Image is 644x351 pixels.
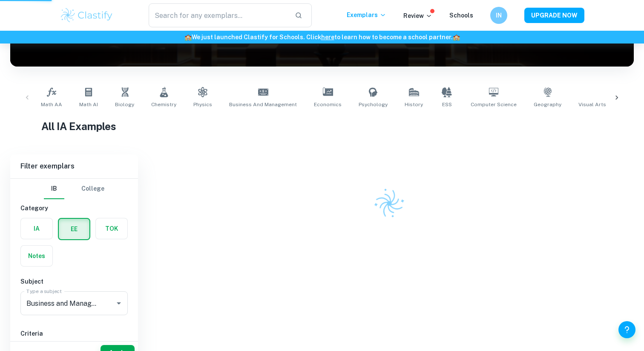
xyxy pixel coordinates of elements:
button: UPGRADE NOW [524,8,584,23]
p: Exemplars [347,10,386,20]
h6: Criteria [20,329,128,338]
label: Type a subject [26,287,62,295]
img: Clastify logo [369,183,410,224]
button: Notes [21,246,52,266]
button: College [81,179,104,199]
button: IN [490,7,507,24]
h1: All IA Examples [41,119,603,134]
a: here [321,34,334,41]
span: Psychology [359,101,388,108]
span: 🏫 [453,34,460,41]
button: Help and Feedback [618,321,635,338]
span: Chemistry [151,101,176,108]
h6: IN [494,11,504,20]
h6: Subject [20,277,128,286]
h6: Category [20,203,128,213]
span: ESS [442,101,452,108]
h6: We just launched Clastify for Schools. Click to learn how to become a school partner. [2,32,642,42]
span: Business and Management [229,101,297,108]
button: EE [59,219,89,239]
button: IA [21,218,52,239]
span: Math AI [79,101,98,108]
span: 🏫 [184,34,192,41]
button: Open [113,297,125,309]
span: History [405,101,423,108]
img: Clastify logo [60,7,114,24]
span: Math AA [41,101,62,108]
span: Economics [314,101,342,108]
button: IB [44,179,64,199]
h6: Filter exemplars [10,154,138,178]
span: Geography [534,101,561,108]
input: Search for any exemplars... [149,3,288,27]
span: Physics [193,101,212,108]
span: Computer Science [471,101,517,108]
button: TOK [96,218,127,239]
p: Review [403,11,432,20]
a: Schools [449,12,473,19]
div: Filter type choice [44,179,104,199]
span: Biology [115,101,134,108]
